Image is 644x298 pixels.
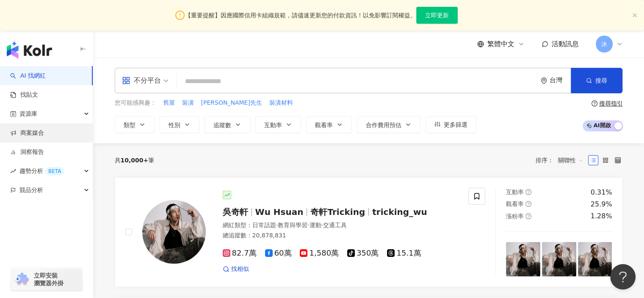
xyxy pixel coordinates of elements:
[10,72,46,80] a: searchAI 找網紅
[223,249,257,258] span: 82.7萬
[632,13,637,18] span: close
[14,273,30,286] img: chrome extension
[550,77,571,84] div: 台灣
[45,167,64,175] div: BETA
[506,189,524,195] span: 互動率
[306,116,352,133] button: 觀看率
[300,249,339,258] span: 1,580萬
[525,189,531,195] span: question-circle
[223,265,249,273] a: 找相似
[506,201,524,207] span: 觀看率
[541,78,547,84] span: environment
[11,268,82,291] a: chrome extension立即安裝 瀏覽器外掛
[10,129,44,137] a: 商案媒合
[591,188,612,197] div: 0.31%
[182,98,194,108] button: 裝潢
[223,207,248,217] span: 吳奇軒
[595,77,607,84] span: 搜尋
[115,177,623,287] a: KOL Avatar吳奇軒Wu Hsuan奇軒Trickingtricking_wu網紅類型：日常話題·教育與學習·運動·交通工具總追蹤數：20,878,83182.7萬60萬1,580萬350...
[310,207,365,217] span: 奇軒Tricking
[387,249,421,258] span: 15.1萬
[255,207,304,217] span: Wu Hsuan
[506,213,524,220] span: 漲粉率
[201,99,262,107] span: [PERSON_NAME]先生
[124,122,135,128] span: 類型
[321,222,323,228] span: ·
[142,200,206,264] img: KOL Avatar
[525,213,531,219] span: question-circle
[599,100,623,107] div: 搜尋指引
[542,242,576,276] img: post-image
[552,40,579,48] span: 活動訊息
[309,222,321,228] span: 運動
[115,99,156,107] span: 您可能感興趣：
[10,91,38,99] a: 找貼文
[122,74,161,87] div: 不分平台
[10,168,16,174] span: rise
[591,100,597,106] span: question-circle
[601,39,607,49] span: 沐
[372,207,427,217] span: tricking_wu
[163,98,175,108] button: 舊屋
[223,231,459,240] div: 總追蹤數 ： 20,878,831
[264,122,282,128] span: 互動率
[163,99,175,107] span: 舊屋
[591,200,612,209] div: 25.9%
[276,222,278,228] span: ·
[121,157,149,164] span: 10,000+
[278,222,307,228] span: 教育與學習
[366,122,401,128] span: 合作費用預估
[115,116,155,133] button: 類型
[160,116,199,133] button: 性別
[265,249,292,258] span: 60萬
[269,99,293,107] span: 裝潢材料
[578,242,612,276] img: post-image
[347,249,379,258] span: 350萬
[323,222,347,228] span: 交通工具
[255,116,301,133] button: 互動率
[122,76,130,85] span: appstore
[201,98,263,108] button: [PERSON_NAME]先生
[632,13,637,18] button: close
[205,116,250,133] button: 追蹤數
[19,104,37,123] span: 資源庫
[252,222,276,228] span: 日常話題
[426,116,476,133] button: 更多篩選
[169,122,180,128] span: 性別
[506,242,540,276] img: post-image
[525,201,531,207] span: question-circle
[7,42,52,58] img: logo
[315,122,333,128] span: 觀看率
[10,148,44,156] a: 洞察報告
[571,68,622,93] button: 搜尋
[444,121,467,128] span: 更多篩選
[591,212,612,221] div: 1.28%
[536,153,588,167] div: 排序：
[425,12,449,19] span: 立即更新
[19,181,43,200] span: 競品分析
[19,162,64,181] span: 趨勢分析
[357,116,420,133] button: 合作費用預估
[487,39,514,49] span: 繁體中文
[34,272,64,287] span: 立即安裝 瀏覽器外掛
[223,221,459,230] div: 網紅類型 ：
[416,7,458,24] button: 立即更新
[558,153,583,167] span: 關聯性
[269,98,293,108] button: 裝潢材料
[182,99,194,107] span: 裝潢
[185,11,416,20] span: 【重要提醒】因應國際信用卡組織規範，請儘速更新您的付款資訊！以免影響訂閱權益。
[115,157,155,164] div: 共 筆
[610,264,636,290] iframe: Help Scout Beacon - Open
[307,222,309,228] span: ·
[231,265,249,273] span: 找相似
[213,122,231,128] span: 追蹤數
